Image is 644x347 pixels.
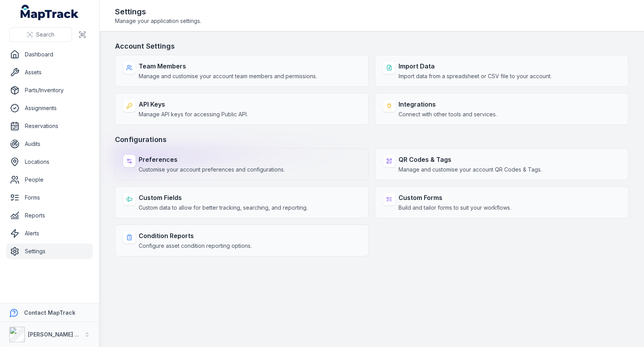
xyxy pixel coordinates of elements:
a: Parts/Inventory [6,82,93,98]
a: Audits [6,136,93,152]
span: Manage and customise your account team members and permissions. [139,72,317,80]
a: Forms [6,190,93,205]
a: Custom FormsBuild and tailor forms to suit your workflows. [375,186,628,218]
a: Custom FieldsCustom data to allow for better tracking, searching, and reporting. [115,186,369,218]
span: Build and tailor forms to suit your workflows. [399,204,511,212]
strong: Team Members [139,61,317,71]
strong: Contact MapTrack [24,309,75,316]
a: Condition ReportsConfigure asset condition reporting options. [115,224,369,256]
span: Manage your application settings. [115,17,201,25]
a: People [6,172,93,188]
span: Manage and customise your account QR Codes & Tags. [399,166,542,173]
strong: Condition Reports [139,231,252,240]
a: Alerts [6,226,93,241]
a: Import DataImport data from a spreadsheet or CSV file to your account. [375,55,628,87]
span: Search [36,31,54,39]
a: IntegrationsConnect with other tools and services. [375,93,628,125]
a: PreferencesCustomise your account preferences and configurations. [115,148,369,180]
span: Manage API keys for accessing Public API. [139,110,248,118]
h3: Configurations [115,134,628,145]
a: Locations [6,154,93,170]
h3: Account Settings [115,41,628,52]
span: Configure asset condition reporting options. [139,242,252,250]
strong: Custom Fields [139,193,308,202]
strong: Integrations [399,100,497,109]
a: Dashboard [6,47,93,62]
a: API KeysManage API keys for accessing Public API. [115,93,369,125]
strong: API Keys [139,100,248,109]
a: Assets [6,65,93,80]
a: Assignments [6,100,93,116]
strong: QR Codes & Tags [399,155,542,164]
span: Import data from a spreadsheet or CSV file to your account. [399,72,552,80]
strong: Import Data [399,61,552,71]
a: Settings [6,244,93,259]
span: Connect with other tools and services. [399,110,497,118]
button: Search [9,27,72,42]
strong: Preferences [139,155,285,164]
a: QR Codes & TagsManage and customise your account QR Codes & Tags. [375,148,628,180]
a: Reservations [6,118,93,134]
h2: Settings [115,6,201,17]
strong: [PERSON_NAME] Asset Maintenance [28,331,128,338]
strong: Custom Forms [399,193,511,202]
a: MapTrack [21,5,79,20]
a: Team MembersManage and customise your account team members and permissions. [115,55,369,87]
a: Reports [6,208,93,223]
span: Customise your account preferences and configurations. [139,166,285,173]
span: Custom data to allow for better tracking, searching, and reporting. [139,204,308,212]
